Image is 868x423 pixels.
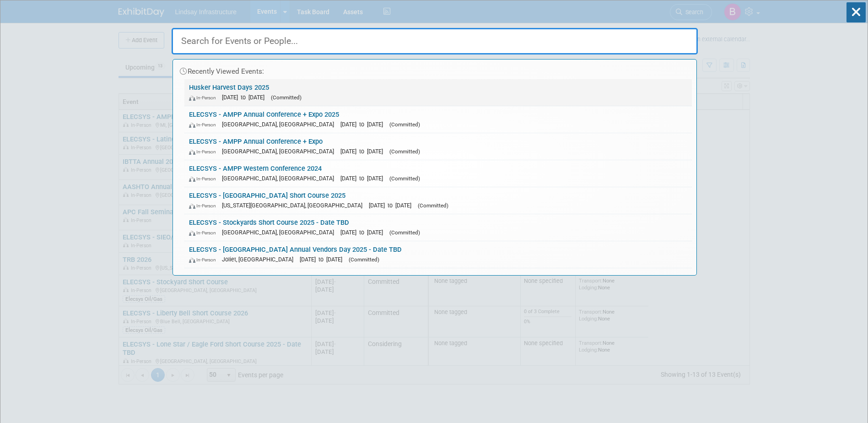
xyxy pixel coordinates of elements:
span: (Committed) [389,229,420,236]
span: (Committed) [418,202,448,209]
span: In-Person [189,176,220,182]
a: ELECSYS - AMPP Western Conference 2024 In-Person [GEOGRAPHIC_DATA], [GEOGRAPHIC_DATA] [DATE] to [... [184,160,692,187]
span: [GEOGRAPHIC_DATA], [GEOGRAPHIC_DATA] [222,175,339,182]
span: In-Person [189,122,220,128]
span: In-Person [189,95,220,101]
input: Search for Events or People... [172,28,698,54]
span: [DATE] to [DATE] [340,229,388,236]
a: Husker Harvest Days 2025 In-Person [DATE] to [DATE] (Committed) [184,79,692,106]
a: ELECSYS - [GEOGRAPHIC_DATA] Annual Vendors Day 2025 - Date TBD In-Person Joliet, [GEOGRAPHIC_DATA... [184,241,692,268]
span: Joliet, [GEOGRAPHIC_DATA] [222,256,298,263]
span: In-Person [189,149,220,155]
span: [GEOGRAPHIC_DATA], [GEOGRAPHIC_DATA] [222,229,339,236]
span: In-Person [189,257,220,263]
span: (Committed) [389,175,420,182]
span: [DATE] to [DATE] [369,202,416,209]
a: ELECSYS - [GEOGRAPHIC_DATA] Short Course 2025 In-Person [US_STATE][GEOGRAPHIC_DATA], [GEOGRAPHIC_... [184,187,692,214]
span: (Committed) [271,94,302,101]
span: [GEOGRAPHIC_DATA], [GEOGRAPHIC_DATA] [222,121,339,128]
span: [GEOGRAPHIC_DATA], [GEOGRAPHIC_DATA] [222,148,339,155]
span: (Committed) [389,121,420,128]
span: (Committed) [389,148,420,155]
span: [DATE] to [DATE] [340,175,388,182]
span: In-Person [189,230,220,236]
span: [DATE] to [DATE] [340,121,388,128]
span: [DATE] to [DATE] [340,148,388,155]
a: ELECSYS - AMPP Annual Conference + Expo 2025 In-Person [GEOGRAPHIC_DATA], [GEOGRAPHIC_DATA] [DATE... [184,106,692,133]
a: ELECSYS - AMPP Annual Conference + Expo In-Person [GEOGRAPHIC_DATA], [GEOGRAPHIC_DATA] [DATE] to ... [184,133,692,160]
span: In-Person [189,203,220,209]
span: [DATE] to [DATE] [222,94,269,101]
div: Recently Viewed Events: [178,60,692,79]
span: (Committed) [349,256,379,263]
span: [DATE] to [DATE] [300,256,347,263]
span: [US_STATE][GEOGRAPHIC_DATA], [GEOGRAPHIC_DATA] [222,202,367,209]
a: ELECSYS - Stockyards Short Course 2025 - Date TBD In-Person [GEOGRAPHIC_DATA], [GEOGRAPHIC_DATA] ... [184,214,692,241]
